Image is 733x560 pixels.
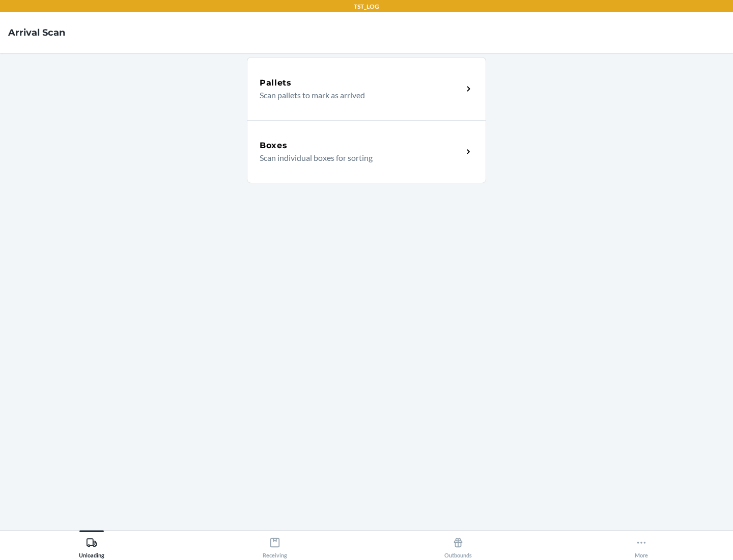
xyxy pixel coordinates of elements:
div: Receiving [263,533,287,558]
div: Unloading [79,533,104,558]
div: Outbounds [444,533,472,558]
h4: Arrival Scan [8,26,65,39]
p: Scan pallets to mark as arrived [260,89,455,101]
a: PalletsScan pallets to mark as arrived [247,57,486,120]
button: Outbounds [366,530,550,558]
div: More [635,533,648,558]
h5: Boxes [260,139,288,152]
p: Scan individual boxes for sorting [260,152,455,164]
a: BoxesScan individual boxes for sorting [247,120,486,183]
button: Receiving [183,530,366,558]
button: More [550,530,733,558]
p: TST_LOG [354,2,379,11]
h5: Pallets [260,77,292,89]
